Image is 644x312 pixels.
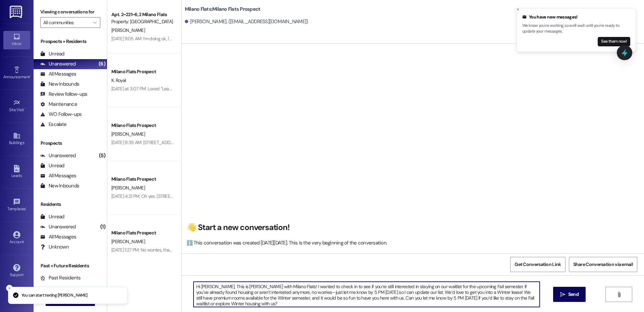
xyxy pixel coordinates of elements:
i:  [616,292,622,297]
a: Support [3,262,30,280]
div: Milano Flats Prospect [111,122,173,129]
div: All Messages [40,71,76,78]
div: (5) [97,150,107,161]
button: Close toast [515,6,521,13]
a: Templates • [3,196,30,214]
div: Milano Flats Prospect [111,68,173,75]
div: New Inbounds [40,182,79,189]
i:  [93,20,97,25]
a: Leads [3,163,30,181]
div: Milano Flats Prospect [111,176,173,183]
span: K. Royal [111,77,126,83]
a: Buildings [3,130,30,148]
span: Share Conversation via email [573,261,633,268]
div: (6) [97,59,107,69]
div: Residents [34,201,107,208]
div: Property: [GEOGRAPHIC_DATA] Flats [111,18,173,25]
a: Account [3,229,30,247]
div: Unanswered [40,60,76,68]
div: New Inbounds [40,81,79,88]
div: Unknown [40,243,69,251]
div: Maintenance [40,101,77,108]
span: [PERSON_NAME] [111,238,145,244]
div: [DATE] 11:05 AM: I'm doing ok, I've just been having a really tough time with anxiety [111,36,268,42]
textarea: Hi [PERSON_NAME], This is [PERSON_NAME] with Milano Flats! I wanted to check in to see if you’re ... [194,282,540,307]
div: ℹ️ This conversation was created [DATE][DATE]. This is the very beginning of the conversation. [186,239,636,247]
img: ResiDesk Logo [10,6,23,18]
div: WO Follow-ups [40,111,82,118]
div: Unanswered [40,223,76,230]
button: Close toast [6,285,13,292]
a: Inbox [3,31,30,49]
span: [PERSON_NAME] [111,131,145,137]
div: Apt. 2~221~6, 2 Milano Flats [111,11,173,18]
b: Milano Flats: Milano Flats Prospect [185,6,261,13]
div: [PERSON_NAME]. ([EMAIL_ADDRESS][DOMAIN_NAME]) [185,18,308,25]
button: See them now! [598,37,630,46]
div: Escalate [40,121,66,128]
div: Past + Future Residents [34,262,107,269]
p: We know you're working, so we'll wait until you're ready to update your messages. [522,23,630,35]
div: [DATE] 1:27 PM: No worries, thank you for checking!!! [111,247,211,253]
div: Milano Flats Prospect [111,229,173,236]
p: You can start texting [PERSON_NAME] [21,293,88,299]
button: Get Conversation Link [510,257,565,272]
h2: 👋 Start a new conversation! [186,222,636,233]
div: Unread [40,162,64,169]
div: Prospects + Residents [34,38,107,45]
span: [PERSON_NAME] [111,185,145,191]
div: Prospects [34,140,107,147]
button: Send [553,287,586,302]
div: [DATE] 8:39 AM: [STREET_ADDRESS] [111,139,181,145]
label: Viewing conversations for [40,7,100,17]
div: All Messages [40,233,76,240]
span: Get Conversation Link [515,261,561,268]
div: Unread [40,50,64,57]
span: • [26,206,27,210]
div: Review follow-ups [40,91,87,98]
span: Send [568,291,579,298]
div: [DATE] 4:21 PM: Oh yes. [STREET_ADDRESS][PERSON_NAME] [111,193,228,199]
i:  [560,292,565,297]
div: You have new messages! [522,14,630,20]
div: Unread [40,213,64,220]
a: Site Visit • [3,97,30,115]
span: • [24,106,25,111]
div: [DATE] at 3:07 PM: Loved “Leasing Milano Flats ([GEOGRAPHIC_DATA] Flats): I have made sure to rea... [111,86,374,92]
span: [PERSON_NAME] [111,27,145,33]
div: Unanswered [40,152,76,159]
input: All communities [43,17,90,28]
div: (1) [99,222,107,232]
div: All Messages [40,172,76,179]
span: • [30,74,31,78]
button: Share Conversation via email [569,257,637,272]
div: Past Residents [40,274,81,281]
